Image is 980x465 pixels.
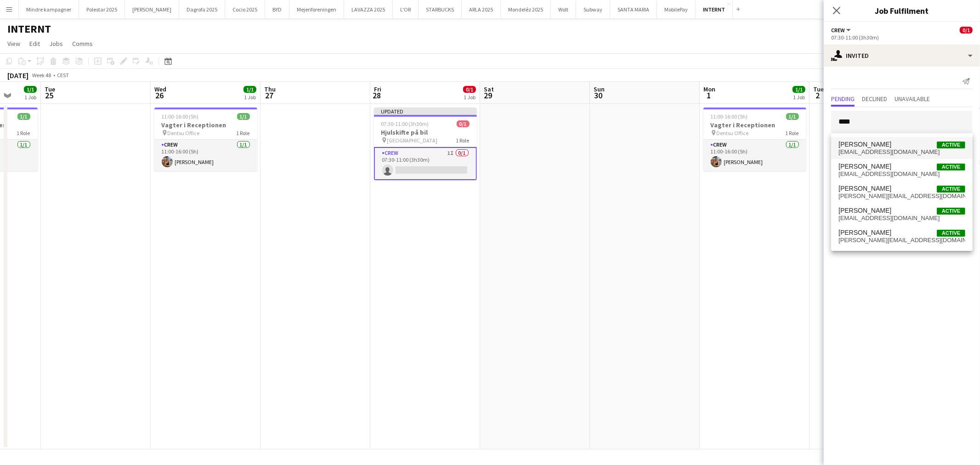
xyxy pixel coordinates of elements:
app-job-card: 11:00-16:00 (5h)1/1Vagter i Receptionen Dentsu Office1 RoleCrew1/111:00-16:00 (5h)[PERSON_NAME] [703,108,806,171]
span: 28 [373,90,381,101]
button: Mondeléz 2025 [501,0,551,18]
span: emilieklestrup@live.dk [838,170,965,178]
span: 29 [482,90,494,101]
span: Wed [154,85,166,93]
span: 11:00-16:00 (5h) [711,113,748,120]
span: Edit [29,40,40,48]
div: CEST [57,72,69,79]
h3: Hjulskifte på bil [374,128,477,136]
span: 2 [812,90,824,101]
button: Crew [831,27,852,34]
span: Mon [703,85,715,93]
div: 1 Job [244,94,256,101]
button: [PERSON_NAME] [125,0,179,18]
span: 1/1 [244,86,256,93]
span: 1/1 [786,113,799,120]
app-job-card: 11:00-16:00 (5h)1/1Vagter i Receptionen Dentsu Office1 RoleCrew1/111:00-16:00 (5h)[PERSON_NAME] [154,108,257,171]
span: 0/1 [463,86,476,93]
button: Mindre kampagner [19,0,79,18]
span: Sat [484,85,494,93]
span: 1/1 [24,86,37,93]
span: Tue [45,85,55,93]
span: 1 Role [237,130,250,136]
span: Active [937,230,965,237]
span: emil@kroier.dk [838,193,965,200]
span: Week 48 [30,72,53,79]
button: Wolt [551,0,576,18]
a: View [4,38,24,50]
span: Dentsu Office [717,130,749,136]
h3: Vagter i Receptionen [154,121,257,129]
span: 1 Role [456,137,470,144]
button: Subway [576,0,610,18]
div: Updated [374,108,477,115]
span: Emilie Millung Kløve [838,229,891,237]
span: Active [937,208,965,215]
span: emilhedegaard@gmail.com [838,148,965,156]
span: Tue [813,85,824,93]
span: 0/1 [457,120,470,127]
span: Dentsu Office [168,130,200,136]
button: Cocio 2025 [225,0,265,18]
h3: Job Fulfilment [824,5,980,17]
span: 11:00-16:00 (5h) [162,113,199,120]
span: Emilie Klestrup Madsen [838,163,891,170]
span: 1/1 [237,113,250,120]
span: 1/1 [793,86,805,93]
div: 07:30-11:00 (3h30m) [831,34,973,41]
h3: Vagter i Receptionen [703,121,806,129]
span: Active [937,186,965,193]
span: 0/1 [960,27,973,34]
span: Pending [831,96,855,102]
span: 25 [43,90,55,101]
div: Invited [824,45,980,67]
div: 1 Job [793,94,805,101]
button: MobilePay [657,0,696,18]
button: SANTA MARIA [610,0,657,18]
span: emilie.kloeve@live.dk [838,237,965,244]
div: [DATE] [7,71,28,80]
span: 27 [263,90,276,101]
span: [GEOGRAPHIC_DATA] [387,137,438,144]
span: Emil Hedegaard [838,141,891,148]
span: Emil Krøier [838,185,891,193]
span: 26 [153,90,166,101]
button: INTERNT [696,0,733,18]
span: Unavailable [895,96,930,102]
span: View [7,40,20,48]
span: Jobs [49,40,63,48]
a: Jobs [45,38,67,50]
span: Active [937,164,965,170]
button: Polestar 2025 [79,0,125,18]
span: Crew [831,27,845,34]
button: STARBUCKS [419,0,462,18]
button: BYD [265,0,289,18]
span: 1 [702,90,715,101]
a: Comms [68,38,96,50]
button: ARLA 2025 [462,0,501,18]
span: Declined [862,96,887,102]
button: Dagrofa 2025 [179,0,225,18]
span: 1/1 [17,113,30,120]
span: emiliecamilla@gmail.com [838,215,965,222]
app-job-card: Updated07:30-11:00 (3h30m)0/1Hjulskifte på bil [GEOGRAPHIC_DATA]1 RoleCrew1I0/107:30-11:00 (3h30m) [374,108,477,180]
h1: INTERNT [7,22,51,36]
app-card-role: Crew1/111:00-16:00 (5h)[PERSON_NAME] [703,140,806,171]
span: Fri [374,85,381,93]
button: L'OR [393,0,419,18]
span: 1 Role [786,130,799,136]
span: 07:30-11:00 (3h30m) [381,120,429,127]
div: 1 Job [464,94,476,101]
app-card-role: Crew1I0/107:30-11:00 (3h30m) [374,147,477,180]
a: Edit [26,38,44,50]
button: Mejeriforeningen [289,0,344,18]
app-card-role: Crew1/111:00-16:00 (5h)[PERSON_NAME] [154,140,257,171]
span: Emilie Larsen [838,207,891,215]
div: 1 Job [24,94,36,101]
span: 30 [592,90,605,101]
button: LAVAZZA 2025 [344,0,393,18]
span: Sun [594,85,605,93]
